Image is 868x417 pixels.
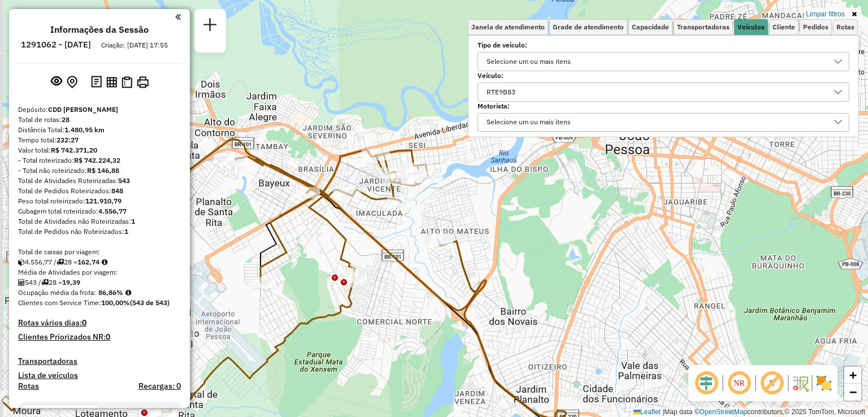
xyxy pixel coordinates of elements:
strong: 1.480,95 km [64,125,105,134]
a: Limpar filtros [804,8,847,20]
h4: Rotas vários dias: [18,318,181,328]
span: Grade de atendimento [553,24,624,31]
a: Ocultar filtros [849,8,859,20]
button: Centralizar mapa no depósito ou ponto de apoio [64,73,80,91]
span: Ocultar deslocamento [693,370,720,397]
div: Criação: [DATE] 17:55 [97,40,172,50]
strong: 543 [118,176,130,185]
h4: Transportadoras [18,357,181,366]
span: Clientes com Service Time: [18,298,101,307]
span: Cliente [772,24,795,31]
label: Motorista: [478,101,849,111]
strong: 86,86% [98,288,123,297]
label: Veículo: [478,71,849,81]
button: Logs desbloquear sessão [89,73,104,91]
button: Imprimir Rotas [134,74,151,90]
div: RTE9B83 [483,83,519,101]
div: Total de Atividades Roteirizadas: [18,176,181,186]
div: Total de Pedidos Roteirizados: [18,186,181,196]
strong: 19,39 [62,278,80,286]
i: Meta Caixas/viagem: 156,10 Diferença: 6,64 [102,259,107,266]
span: Pedidos [803,24,828,31]
i: Cubagem total roteirizado [18,259,25,266]
h6: 1291062 - [DATE] [21,40,91,50]
span: − [849,385,857,399]
i: Total de Atividades [18,279,25,286]
a: Clique aqui para minimizar o painel [175,10,181,23]
i: Total de rotas [41,279,49,286]
strong: 121.910,79 [85,197,121,205]
button: Exibir sessão original [49,73,64,91]
div: Total de Atividades não Roteirizadas: [18,216,181,227]
span: | [662,408,664,416]
span: Transportadoras [677,24,730,31]
span: Capacidade [632,24,669,31]
button: Visualizar Romaneio [119,74,134,90]
strong: 162,74 [77,258,99,266]
i: Total de rotas [57,259,64,266]
div: Cubagem total roteirizado: [18,206,181,216]
div: Peso total roteirizado: [18,196,181,206]
strong: (543 de 543) [130,298,170,307]
a: Leaflet [633,408,661,416]
a: Nova sessão e pesquisa [199,14,222,39]
div: Total de rotas: [18,115,181,125]
div: Selecione um ou mais itens [483,114,575,132]
a: Zoom out [844,384,861,401]
span: Janela de atendimento [471,24,545,31]
div: Valor total: [18,145,181,155]
div: Total de caixas por viagem: [18,247,181,257]
label: Tipo de veículo: [478,40,849,50]
div: - Total roteirizado: [18,155,181,166]
a: Zoom in [844,367,861,384]
strong: 100,00% [101,298,130,307]
a: OpenStreetMap [700,408,748,416]
strong: R$ 146,88 [87,166,119,175]
button: Visualizar relatório de Roteirização [104,74,119,89]
strong: 0 [106,332,110,342]
span: Veículos [737,24,765,31]
div: Selecione um ou mais itens [483,53,575,71]
img: Fluxo de ruas [791,374,809,392]
img: Exibir/Ocultar setores [815,374,833,392]
div: Map data © contributors,© 2025 TomTom, Microsoft [631,407,868,417]
strong: 232:27 [57,136,79,144]
h4: Clientes Priorizados NR: [18,332,181,342]
span: Exibir rótulo [758,370,785,397]
div: 543 / 28 = [18,277,181,288]
div: Depósito: [18,105,181,115]
h4: Informações da Sessão [50,24,149,35]
strong: CDD [PERSON_NAME] [48,105,118,114]
strong: 28 [62,115,70,124]
span: Ocultar NR [726,370,753,397]
div: Tempo total: [18,135,181,145]
em: Média calculada utilizando a maior ocupação (%Peso ou %Cubagem) de cada rota da sessão. Rotas cro... [125,289,131,296]
div: - Total não roteirizado: [18,166,181,176]
div: Distância Total: [18,125,181,135]
div: Média de Atividades por viagem: [18,267,181,277]
a: Rotas [18,381,39,391]
strong: 4.556,77 [98,207,127,215]
strong: 1 [131,217,135,225]
strong: 1 [124,227,128,236]
h4: Recargas: 0 [138,381,181,391]
div: Total de Pedidos não Roteirizados: [18,227,181,237]
strong: R$ 742.224,32 [74,156,120,164]
span: Rotas [836,24,854,31]
div: 4.556,77 / 28 = [18,257,181,267]
h4: Lista de veículos [18,371,181,380]
span: Ocupação média da frota: [18,288,96,297]
strong: 848 [111,186,123,195]
strong: 0 [82,318,86,328]
strong: R$ 742.371,20 [51,146,97,154]
span: + [849,368,857,382]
